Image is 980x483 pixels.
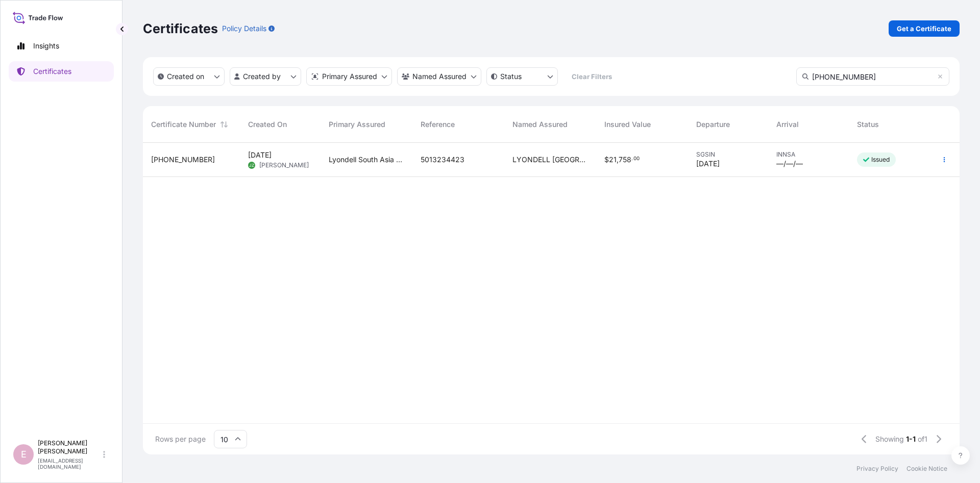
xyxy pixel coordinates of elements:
span: Lyondell South Asia Pte Ltd. [329,155,404,165]
p: Certificates [143,20,218,37]
span: 1-1 [906,434,916,444]
span: —/—/— [776,159,803,169]
span: Rows per page [155,434,206,444]
button: cargoOwner Filter options [397,67,481,86]
p: Created by [243,71,281,82]
a: Privacy Policy [856,465,898,473]
a: Insights [9,36,114,56]
p: Policy Details [222,23,266,34]
span: 5013234423 [421,155,464,165]
button: distributor Filter options [306,67,392,86]
span: [DATE] [696,159,720,169]
p: Named Assured [412,71,467,82]
p: Status [500,71,522,82]
span: [PERSON_NAME] [259,161,309,169]
a: Certificates [9,61,114,82]
span: Departure [696,119,730,130]
span: Created On [248,119,287,130]
span: , [617,156,619,163]
span: . [631,157,633,161]
p: Created on [167,71,204,82]
span: 21 [609,156,617,163]
span: INNSA [776,150,841,159]
a: Get a Certificate [889,20,960,37]
button: Clear Filters [563,68,620,85]
span: Reference [421,119,455,130]
span: E [21,449,27,460]
p: Clear Filters [572,71,612,82]
span: Insured Value [604,119,651,130]
p: Insights [33,41,59,51]
span: Showing [875,434,904,444]
span: Certificate Number [151,119,216,130]
input: Search Certificate or Reference... [796,67,949,86]
span: JZ [249,160,254,170]
p: Certificates [33,66,71,77]
span: $ [604,156,609,163]
button: createdOn Filter options [153,67,225,86]
span: Status [857,119,879,130]
span: Primary Assured [329,119,385,130]
a: Cookie Notice [906,465,947,473]
span: [PHONE_NUMBER] [151,155,215,165]
span: LYONDELL [GEOGRAPHIC_DATA] PTE. LTD. [512,155,588,165]
p: [PERSON_NAME] [PERSON_NAME] [38,439,101,455]
span: Arrival [776,119,799,130]
button: createdBy Filter options [230,67,301,86]
span: 00 [633,157,640,161]
span: Named Assured [512,119,568,130]
p: Get a Certificate [897,23,951,34]
span: of 1 [918,434,927,444]
p: Issued [871,156,890,164]
button: Sort [218,118,230,131]
span: 758 [619,156,631,163]
p: Primary Assured [322,71,377,82]
p: [EMAIL_ADDRESS][DOMAIN_NAME] [38,457,101,470]
span: SGSIN [696,150,761,159]
button: certificateStatus Filter options [486,67,558,86]
span: [DATE] [248,150,272,160]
